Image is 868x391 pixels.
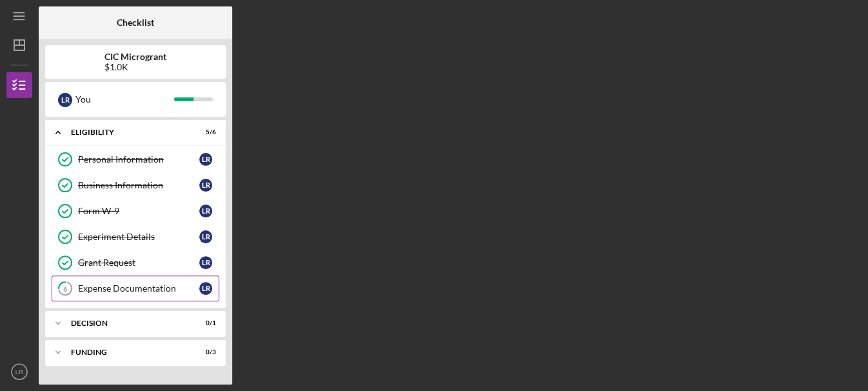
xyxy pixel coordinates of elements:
[52,198,219,224] a: Form W-9LR
[199,282,212,295] div: L R
[104,62,166,72] div: $1.0K
[52,250,219,276] a: Grant RequestLR
[6,359,32,385] button: LR
[71,319,184,327] div: Decision
[199,179,212,192] div: L R
[78,180,199,190] div: Business Information
[52,276,219,301] a: 6Expense DocumentationLR
[52,146,219,172] a: Personal InformationLR
[193,319,216,327] div: 0 / 1
[199,256,212,269] div: L R
[78,257,199,268] div: Grant Request
[199,205,212,217] div: L R
[71,348,184,356] div: FUNDING
[193,348,216,356] div: 0 / 3
[78,206,199,216] div: Form W-9
[71,128,184,136] div: ELIGIBILITY
[58,93,72,107] div: L R
[78,154,199,165] div: Personal Information
[63,285,68,293] tspan: 6
[15,368,23,376] text: LR
[78,283,199,294] div: Expense Documentation
[193,128,216,136] div: 5 / 6
[78,232,199,242] div: Experiment Details
[104,52,166,62] b: CIC Microgrant
[199,153,212,166] div: L R
[75,88,174,110] div: You
[117,17,154,28] b: Checklist
[199,230,212,243] div: L R
[52,172,219,198] a: Business InformationLR
[52,224,219,250] a: Experiment DetailsLR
